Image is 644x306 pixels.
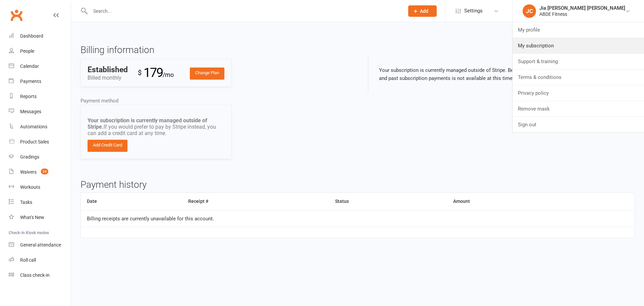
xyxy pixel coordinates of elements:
[539,5,625,11] div: Jia [PERSON_NAME] [PERSON_NAME]
[88,6,399,16] input: Search...
[513,101,644,117] a: Remove mask
[408,5,437,17] button: Add
[20,154,39,160] div: Gradings
[80,97,353,105] div: Payment method
[464,3,483,18] span: Settings
[9,74,71,89] a: Payments
[513,38,644,53] a: My subscription
[420,8,428,14] span: Add
[9,44,71,59] a: People
[513,117,644,132] a: Sign out
[9,210,71,225] a: What's New
[80,180,635,190] h3: Payment history
[20,169,37,175] div: Waivers
[9,29,71,44] a: Dashboard
[513,54,644,69] a: Support & training
[138,69,141,77] sup: $
[81,210,634,227] td: Billing receipts are currently unavailable for this account.
[513,70,644,85] a: Terms & conditions
[20,48,34,54] div: People
[20,79,41,84] div: Payments
[88,66,138,82] div: Billed monthly
[379,66,624,82] p: Your subscription is currently managed outside of Stripe. Because of this, information about your...
[20,215,44,220] div: What's New
[88,117,207,130] strong: Your subscription is currently managed outside of Stripe.
[9,237,71,253] a: General attendance kiosk mode
[9,134,71,149] a: Product Sales
[9,149,71,165] a: Gradings
[20,139,49,144] div: Product Sales
[9,195,71,210] a: Tasks
[20,94,37,99] div: Reports
[9,89,71,104] a: Reports
[88,66,128,74] div: Established
[9,268,71,283] a: Class kiosk mode
[20,272,50,278] div: Class check-in
[190,68,224,80] a: Change Plan
[513,85,644,101] a: Privacy policy
[88,117,224,136] p: If you would prefer to pay by Stripe instead, you can add a credit card at any time.
[20,109,41,114] div: Messages
[20,200,32,205] div: Tasks
[20,63,39,69] div: Calendar
[9,165,71,180] a: Waivers 24
[9,253,71,268] a: Roll call
[163,71,174,78] span: /mo
[447,193,579,210] th: Amount
[81,193,182,210] th: Date
[9,180,71,195] a: Workouts
[88,140,127,152] a: Add Credit Card
[182,193,329,210] th: Receipt #
[523,4,536,18] div: JC
[329,193,447,210] th: Status
[20,33,43,39] div: Dashboard
[9,59,71,74] a: Calendar
[539,11,625,17] div: ABDE Fitness
[20,124,47,129] div: Automations
[9,119,71,134] a: Automations
[20,184,40,190] div: Workouts
[80,45,353,55] h3: Billing information
[138,62,174,83] div: 179
[8,7,25,24] a: Clubworx
[20,242,61,248] div: General attendance
[41,169,48,174] span: 24
[9,104,71,119] a: Messages
[513,22,644,38] a: My profile
[20,257,36,263] div: Roll call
